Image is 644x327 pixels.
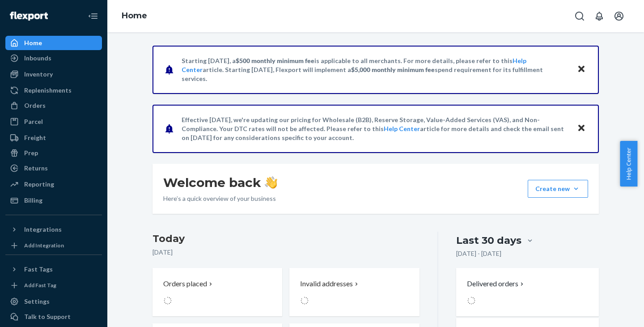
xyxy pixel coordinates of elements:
[456,249,501,258] p: [DATE] - [DATE]
[265,176,277,189] img: hand-wave emoji
[24,242,64,249] div: Add Integration
[456,234,521,247] div: Last 30 days
[236,57,314,64] span: $500 monthly minimum fee
[24,225,62,234] div: Integrations
[24,196,42,205] div: Billing
[24,38,42,47] div: Home
[610,7,628,25] button: Open account menu
[163,279,207,289] p: Orders placed
[24,101,46,110] div: Orders
[24,312,71,321] div: Talk to Support
[5,294,102,309] a: Settings
[5,131,102,145] a: Freight
[24,297,50,306] div: Settings
[24,149,38,157] div: Prep
[351,66,435,73] span: $5,000 monthly minimum fee
[24,117,43,126] div: Parcel
[163,194,277,203] p: Here’s a quick overview of your business
[5,146,102,160] a: Prep
[5,115,102,129] a: Parcel
[24,54,51,63] div: Inbounds
[528,180,588,198] button: Create new
[289,268,419,316] button: Invalid addresses
[5,262,102,276] button: Fast Tags
[467,279,525,289] button: Delivered orders
[153,268,282,316] button: Orders placed
[5,98,102,113] a: Orders
[5,240,102,251] a: Add Integration
[384,125,420,132] a: Help Center
[5,51,102,65] a: Inbounds
[10,12,48,21] img: Flexport logo
[122,11,147,21] a: Home
[576,63,587,76] button: Close
[84,7,102,25] button: Close Navigation
[24,265,53,274] div: Fast Tags
[571,7,589,25] button: Open Search Box
[24,133,46,142] div: Freight
[576,122,587,135] button: Close
[5,36,102,50] a: Home
[153,248,419,257] p: [DATE]
[5,67,102,81] a: Inventory
[24,70,53,79] div: Inventory
[24,86,72,95] div: Replenishments
[114,3,154,29] ol: breadcrumbs
[5,193,102,208] a: Billing
[5,161,102,175] a: Returns
[5,280,102,291] a: Add Fast Tag
[5,83,102,98] a: Replenishments
[5,177,102,191] a: Reporting
[163,174,277,191] h1: Welcome back
[5,222,102,237] button: Integrations
[590,7,608,25] button: Open notifications
[182,115,568,142] p: Effective [DATE], we're updating our pricing for Wholesale (B2B), Reserve Storage, Value-Added Se...
[300,279,353,289] p: Invalid addresses
[182,56,568,83] p: Starting [DATE], a is applicable to all merchants. For more details, please refer to this article...
[620,141,637,187] button: Help Center
[5,310,102,324] button: Talk to Support
[153,232,419,246] h3: Today
[24,164,48,173] div: Returns
[24,281,56,289] div: Add Fast Tag
[24,180,54,189] div: Reporting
